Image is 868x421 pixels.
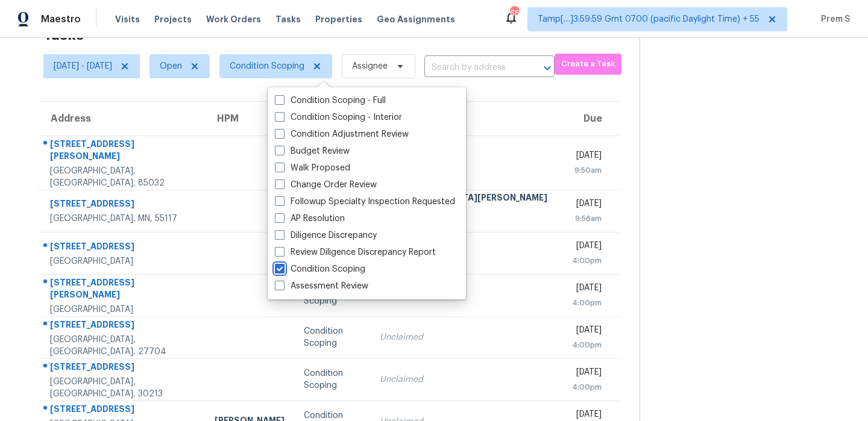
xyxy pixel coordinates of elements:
label: Assessment Review [275,280,368,292]
label: Condition Scoping - Full [275,95,386,107]
div: Unclaimed [380,331,552,343]
span: Tamp[…]3:59:59 Gmt 0700 (pacific Daylight Time) + 55 [538,13,759,25]
div: [STREET_ADDRESS][PERSON_NAME] [50,276,195,304]
span: Maestro [41,13,81,25]
div: 4:00pm [572,297,602,309]
div: [DATE] [572,282,602,297]
div: Unclaimed [380,373,552,385]
label: Followup Specialty Inspection Requested [275,196,455,208]
label: Walk Proposed [275,162,350,174]
div: [GEOGRAPHIC_DATA] [50,255,195,267]
span: Open [160,60,182,72]
th: Assignee [370,102,562,136]
label: Condition Scoping - Interior [275,111,402,123]
label: Change Order Review [275,179,377,191]
div: In Progress [380,219,552,231]
div: [DATE] [572,366,602,381]
span: Properties [315,13,362,25]
label: Budget Review [275,145,350,157]
div: [STREET_ADDRESS] [50,240,195,255]
div: [DATE] [572,324,602,339]
input: Search by address [424,58,521,77]
label: Condition Scoping [275,263,365,275]
div: Condition Scoping [304,367,361,391]
th: Due [562,102,620,136]
div: [DATE] [572,198,602,213]
div: Unclaimed [380,247,552,259]
div: [DATE] [572,240,602,255]
span: Geo Assignments [377,13,455,25]
div: [GEOGRAPHIC_DATA], MN, 55117 [50,213,195,225]
div: [STREET_ADDRESS][PERSON_NAME] [50,138,195,165]
div: [STREET_ADDRESS] [50,319,195,334]
span: Projects [154,13,192,25]
label: Review Diligence Discrepancy Report [275,246,436,258]
div: [STREET_ADDRESS] [50,198,195,213]
div: [GEOGRAPHIC_DATA] [50,304,195,316]
th: HPM [205,102,294,136]
div: 4:00pm [572,381,602,393]
span: Condition Scoping [230,60,304,72]
div: 4:00pm [572,339,602,351]
div: [GEOGRAPHIC_DATA], [GEOGRAPHIC_DATA], 85032 [50,165,195,189]
label: AP Resolution [275,213,345,225]
span: [DATE] - [DATE] [54,60,112,72]
div: [DATE] [572,149,602,164]
span: Visits [115,13,140,25]
div: 9:56am [572,213,602,225]
div: 4:00pm [572,255,602,267]
label: Diligence Discrepancy [275,229,377,242]
div: [DEMOGRAPHIC_DATA][PERSON_NAME] [PERSON_NAME] A [380,192,552,219]
div: [GEOGRAPHIC_DATA], [GEOGRAPHIC_DATA], 30213 [50,376,195,400]
div: [STREET_ADDRESS] [50,403,195,418]
th: Address [39,102,205,136]
div: Condition Scoping [304,325,361,349]
span: Work Orders [206,13,261,25]
span: Assignee [352,60,388,72]
div: [STREET_ADDRESS] [50,361,195,376]
h2: Tasks [43,29,84,41]
span: Tasks [275,15,301,23]
label: Condition Adjustment Review [275,128,409,140]
span: Prem S [816,13,850,25]
div: 9:50am [572,164,602,176]
div: Unclaimed [380,289,552,301]
div: 662 [510,7,518,19]
div: Unclaimed [380,157,552,169]
button: Open [539,60,556,76]
div: [GEOGRAPHIC_DATA], [GEOGRAPHIC_DATA], 27704 [50,334,195,358]
button: Create a Task [555,54,621,75]
span: Create a Task [561,57,615,71]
